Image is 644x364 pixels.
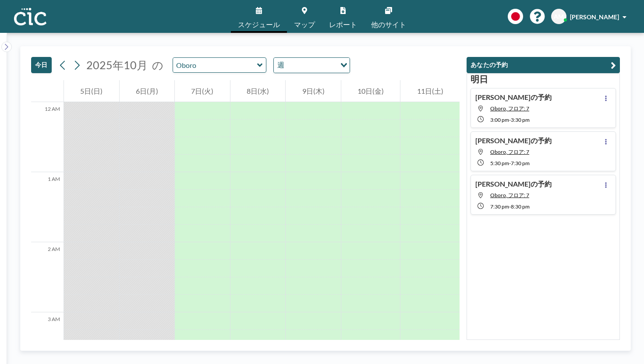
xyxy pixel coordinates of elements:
span: 7:30 PM [511,160,530,166]
div: 10日(金) [341,80,400,102]
input: Oboro [173,58,257,72]
span: [PERSON_NAME] [570,13,619,21]
span: 他のサイト [371,21,406,28]
div: 7日(火) [175,80,230,102]
div: 8日(水) [230,80,286,102]
span: Oboro, フロア: 7 [490,148,529,155]
div: 5日(日) [64,80,119,102]
h3: 明日 [471,74,616,85]
span: スケジュール [238,21,280,28]
div: 6日(月) [120,80,175,102]
span: 週 [276,60,286,71]
input: Search for option [287,60,335,71]
span: Oboro, フロア: 7 [490,192,529,198]
span: 7:30 PM [490,203,509,210]
span: 2025年10月 [86,58,148,71]
span: 3:30 PM [511,117,530,123]
span: - [509,117,511,123]
div: 9日(木) [286,80,341,102]
span: - [509,160,511,166]
span: Oboro, フロア: 7 [490,105,529,112]
div: 1 AM [31,172,64,242]
span: 3:00 PM [490,117,509,123]
span: 8:30 PM [511,203,530,210]
h4: [PERSON_NAME]の予約 [475,180,552,188]
span: AM [554,13,564,21]
h4: [PERSON_NAME]の予約 [475,93,552,102]
div: Search for option [274,58,350,73]
div: 11日(土) [400,80,460,102]
span: レポート [329,21,357,28]
span: マップ [294,21,315,28]
h4: [PERSON_NAME]の予約 [475,136,552,145]
span: 5:30 PM [490,160,509,166]
span: の [152,58,163,72]
div: 12 AM [31,102,64,172]
img: organization-logo [14,8,46,25]
button: あなたの予約 [467,57,620,73]
div: 2 AM [31,242,64,312]
button: 今日 [31,57,52,73]
span: - [509,203,511,210]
